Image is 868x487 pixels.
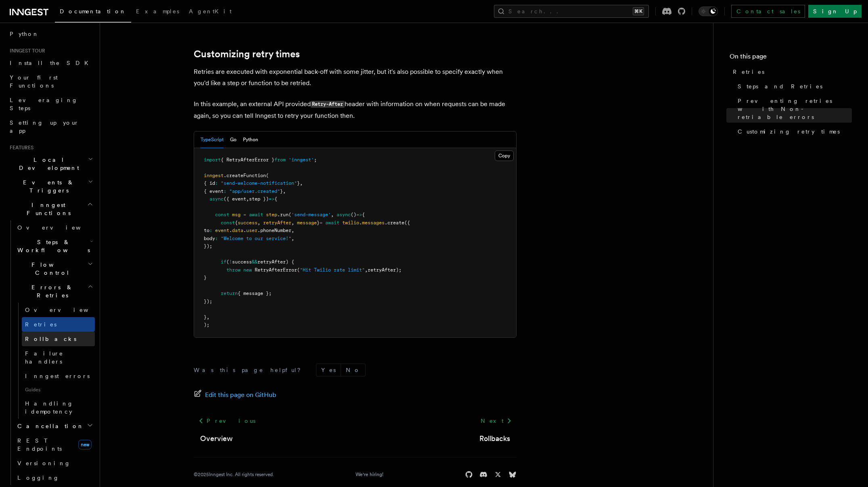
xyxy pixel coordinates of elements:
[189,8,232,15] span: AgentKit
[14,220,95,235] a: Overview
[6,70,95,93] a: Your first Functions
[257,228,291,233] span: .phoneNumber
[232,212,241,217] span: msg
[362,212,365,217] span: {
[320,220,322,226] span: =
[6,48,45,54] span: Inngest tour
[14,456,95,470] a: Versioning
[204,322,209,328] span: );
[266,173,269,178] span: (
[10,31,39,37] span: Python
[25,373,90,379] span: Inngest errors
[204,173,224,178] span: inngest
[6,156,88,172] span: Local Development
[246,196,249,202] span: ,
[6,175,95,198] button: Events & Triggers
[730,65,852,79] a: Retries
[10,97,78,111] span: Leveraging Steps
[235,220,238,226] span: {
[730,52,852,65] h4: On this page
[734,94,852,124] a: Preventing retries with Non-retriable errors
[60,8,126,15] span: Documentation
[699,6,718,16] button: Toggle dark mode
[243,267,252,273] span: new
[229,188,280,194] span: "app/user.created"
[269,196,274,202] span: =>
[738,82,822,90] span: Steps and Retries
[204,236,215,241] span: body
[314,157,317,163] span: ;
[10,74,58,89] span: Your first Functions
[6,93,95,115] a: Leveraging Steps
[14,422,84,430] span: Cancellation
[194,389,276,401] a: Edit this page on GitHub
[300,180,303,186] span: ,
[263,220,291,226] span: retryAfter
[249,212,263,217] span: await
[291,212,331,217] span: 'send-message'
[25,321,56,328] span: Retries
[224,188,226,194] span: :
[204,275,207,280] span: }
[22,383,95,396] span: Guides
[734,124,852,139] a: Customizing retry times
[194,366,306,374] p: Was this page helpful?
[356,471,383,478] a: We're hiring!
[252,259,257,265] span: &&
[368,267,402,273] span: retryAfter);
[221,259,226,265] span: if
[22,303,95,317] a: Overview
[633,7,644,15] kbd: ⌘K
[331,212,334,217] span: ,
[215,180,218,186] span: :
[194,48,300,60] a: Customizing retry times
[78,440,92,449] span: new
[14,419,95,433] button: Cancellation
[733,68,764,76] span: Retries
[215,212,229,217] span: const
[204,228,209,233] span: to
[734,79,852,94] a: Steps and Retries
[274,157,286,163] span: from
[362,220,385,226] span: messages
[351,212,356,217] span: ()
[204,188,224,194] span: { event
[215,228,229,233] span: event
[10,119,79,134] span: Setting up your app
[229,259,232,265] span: !
[194,66,517,89] p: Retries are executed with exponential back-off with some jitter, but it's also possible to specif...
[731,5,805,18] a: Contact sales
[205,389,276,401] span: Edit this page on GitHub
[243,132,258,148] button: Python
[25,400,73,415] span: Handling idempotency
[325,220,339,226] span: await
[17,460,71,466] span: Versioning
[738,97,852,121] span: Preventing retries with Non-retriable errors
[204,299,212,304] span: });
[341,364,365,376] button: No
[22,369,95,383] a: Inngest errors
[316,364,341,376] button: Yes
[136,8,179,15] span: Examples
[232,228,243,233] span: data
[22,396,95,419] a: Handling idempotency
[238,291,272,296] span: { message };
[17,224,100,231] span: Overview
[342,220,359,226] span: twilio
[14,238,90,254] span: Steps & Workflows
[6,201,87,217] span: Inngest Functions
[6,220,95,485] div: Inngest Functions
[25,350,63,365] span: Failure handlers
[495,150,514,161] button: Copy
[17,437,62,452] span: REST Endpoints
[221,157,274,163] span: { RetryAfterError }
[14,257,95,280] button: Flow Control
[385,220,404,226] span: .create
[194,414,260,428] a: Previous
[22,346,95,369] a: Failure handlers
[283,188,286,194] span: ,
[221,291,238,296] span: return
[229,228,232,233] span: .
[476,414,517,428] a: Next
[404,220,410,226] span: ({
